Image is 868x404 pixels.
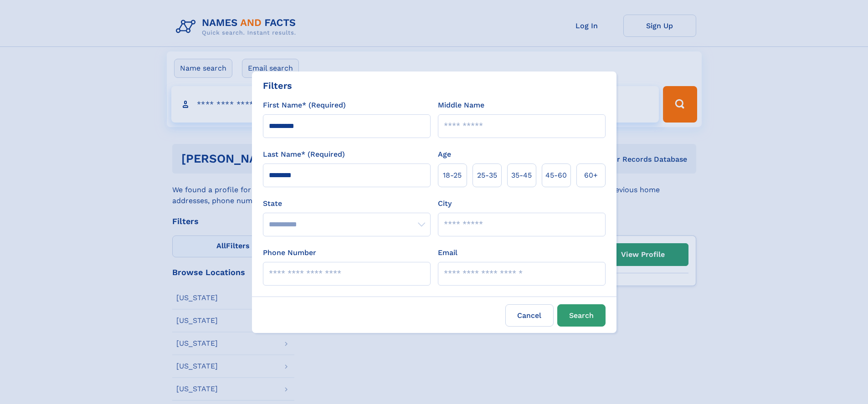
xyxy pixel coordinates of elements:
[263,149,345,160] label: Last Name* (Required)
[263,247,316,258] label: Phone Number
[584,170,598,181] span: 60+
[438,100,484,111] label: Middle Name
[443,170,462,181] span: 18‑25
[511,170,532,181] span: 35‑45
[263,198,431,209] label: State
[477,170,497,181] span: 25‑35
[545,170,567,181] span: 45‑60
[505,304,554,327] label: Cancel
[438,149,451,160] label: Age
[438,198,452,209] label: City
[263,79,292,92] div: Filters
[263,100,346,111] label: First Name* (Required)
[438,247,457,258] label: Email
[557,304,606,327] button: Search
